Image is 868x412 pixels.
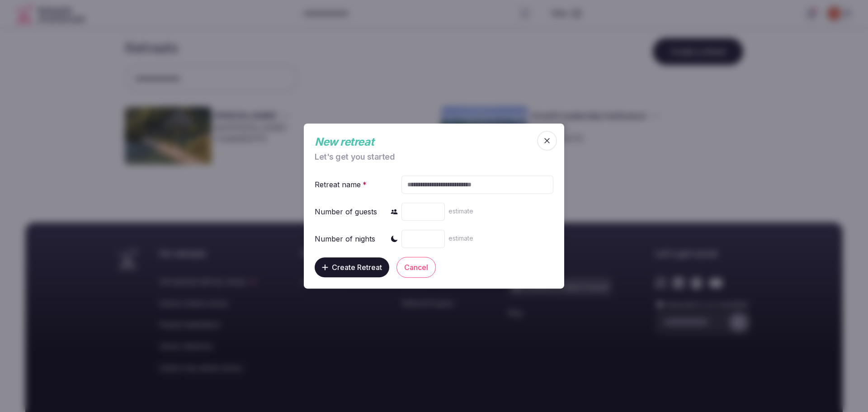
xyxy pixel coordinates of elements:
div: New retreat [315,134,535,150]
span: Create Retreat [332,263,382,272]
button: Cancel [396,257,436,278]
div: Retreat name [315,179,368,190]
div: Number of nights [315,233,375,244]
span: estimate [448,207,473,215]
span: estimate [448,234,473,242]
div: Number of guests [315,206,377,217]
div: Let's get you started [315,153,535,161]
button: Create Retreat [315,257,389,277]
